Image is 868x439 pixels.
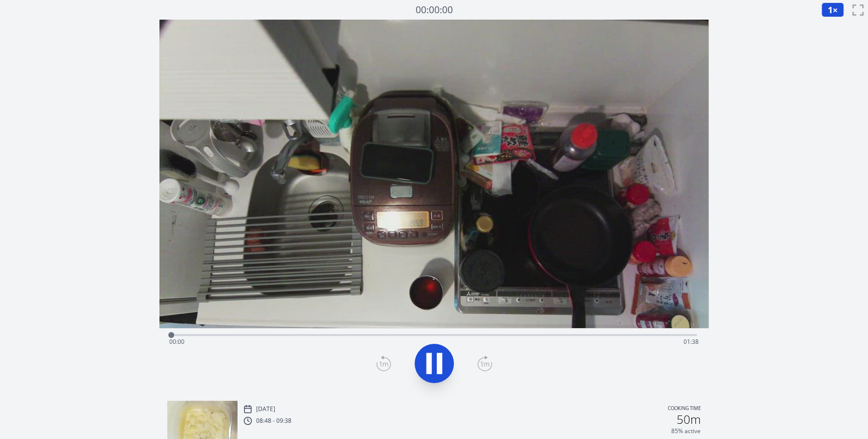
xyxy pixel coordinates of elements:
p: Cooking time [668,405,701,413]
button: 1× [821,2,844,17]
span: 01:38 [684,337,699,346]
span: 1 [828,4,833,16]
a: 00:00:00 [416,3,453,17]
p: [DATE] [256,405,275,413]
p: 08:48 - 09:38 [256,417,291,425]
p: 85% active [671,427,701,435]
h2: 50m [677,413,701,425]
